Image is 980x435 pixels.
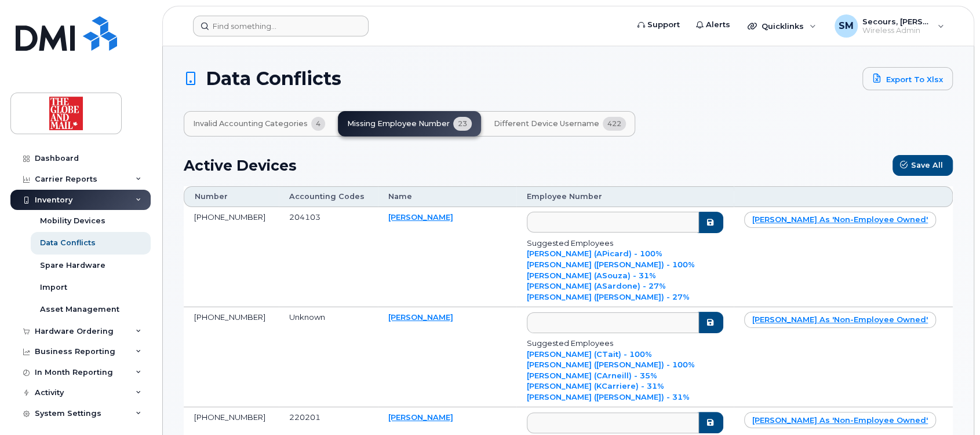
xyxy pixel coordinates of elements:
a: [PERSON_NAME] (APicard) - 100% [527,249,662,258]
a: [PERSON_NAME] as 'non-employee owned' [744,212,936,228]
h2: Active Devices [184,157,297,174]
td: 204103 [279,207,378,307]
td: Unknown [279,307,378,407]
a: [PERSON_NAME] [388,312,453,322]
span: Different Device Username [494,119,599,128]
a: [PERSON_NAME] (CArneill) - 35% [527,371,657,380]
span: Save All [911,160,943,171]
a: [PERSON_NAME] (ASouza) - 31% [527,271,656,280]
a: [PERSON_NAME] [388,412,453,422]
td: [PHONE_NUMBER] [184,307,279,407]
button: Save All [892,155,953,176]
div: Suggested Employees [527,238,723,249]
a: [PERSON_NAME] as 'non-employee owned' [744,312,936,328]
a: [PERSON_NAME] [388,212,453,222]
a: [PERSON_NAME] ([PERSON_NAME]) - 31% [527,392,690,401]
td: [PHONE_NUMBER] [184,207,279,307]
th: Name [378,186,516,207]
span: Invalid Accounting Categories [193,119,308,128]
span: Data Conflicts [206,70,341,87]
th: Accounting Codes [279,186,378,207]
div: Suggested Employees [527,338,723,349]
a: [PERSON_NAME] (CTait) - 100% [527,349,652,359]
th: Employee Number [516,186,734,207]
a: [PERSON_NAME] as 'non-employee owned' [744,412,936,428]
a: [PERSON_NAME] (ASardone) - 27% [527,281,666,290]
a: [PERSON_NAME] ([PERSON_NAME]) - 100% [527,260,695,269]
a: [PERSON_NAME] ([PERSON_NAME]) - 27% [527,292,690,301]
span: 422 [603,117,626,131]
a: [PERSON_NAME] (KCarriere) - 31% [527,381,664,390]
th: Number [184,186,279,207]
a: Export to Xlsx [862,67,953,90]
span: 4 [311,117,325,131]
a: [PERSON_NAME] ([PERSON_NAME]) - 100% [527,360,695,369]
